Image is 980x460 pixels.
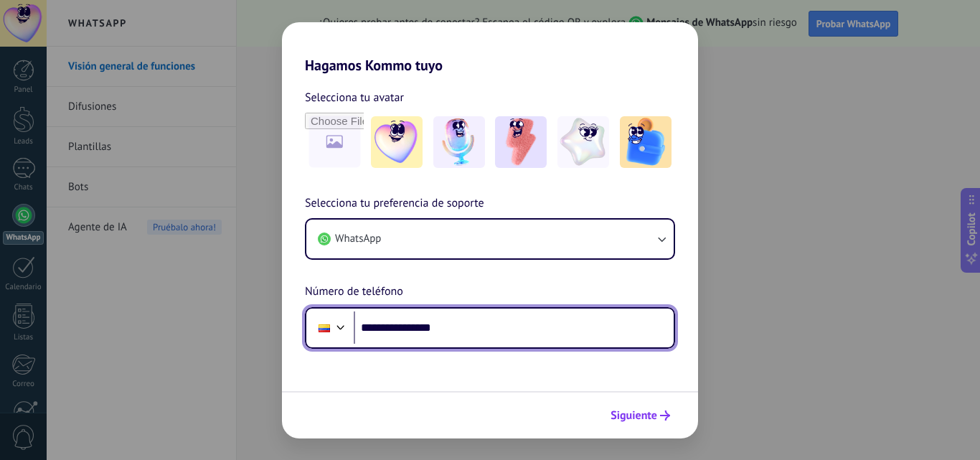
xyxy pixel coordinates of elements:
h2: Hagamos Kommo tuyo [282,22,698,74]
img: -1.jpeg [371,116,423,168]
img: -5.jpeg [620,116,672,168]
div: Colombia: + 57 [311,313,338,343]
button: WhatsApp [306,220,674,258]
img: -4.jpeg [557,116,609,168]
span: Número de teléfono [305,283,403,301]
button: Siguiente [604,403,677,428]
span: WhatsApp [335,232,381,246]
span: Selecciona tu preferencia de soporte [305,194,484,213]
span: Selecciona tu avatar [305,88,404,107]
img: -2.jpeg [433,116,485,168]
img: -3.jpeg [495,116,547,168]
span: Siguiente [611,410,657,421]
